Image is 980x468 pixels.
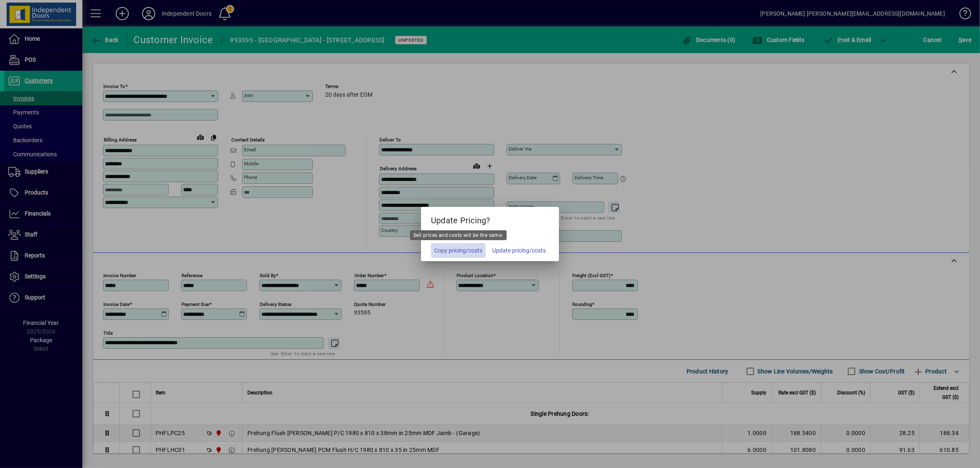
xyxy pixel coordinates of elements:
span: Copy pricing/costs [434,246,482,255]
div: Sell prices and costs will be the same. [410,230,507,240]
span: Update pricing/costs [492,246,546,255]
h5: Update Pricing? [421,207,559,231]
button: Update pricing/costs [489,243,549,258]
button: Copy pricing/costs [431,243,486,258]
